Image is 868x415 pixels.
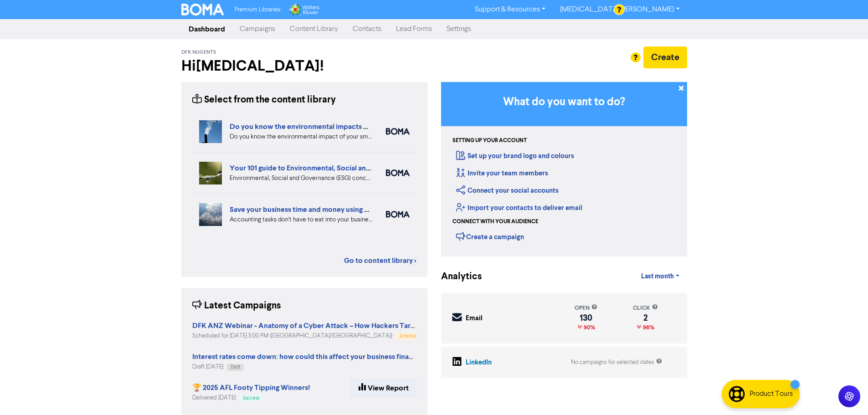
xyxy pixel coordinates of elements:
[466,313,483,324] div: Email
[582,324,595,331] span: 90%
[466,358,492,368] div: LinkedIn
[452,137,527,145] div: Setting up your account
[400,334,421,338] span: Scheduled
[232,20,282,38] a: Campaigns
[441,270,471,284] div: Analytics
[230,205,421,214] a: Save your business time and money using cloud accounting
[230,122,420,131] a: Do you know the environmental impacts of your business?
[456,152,574,160] a: Set up your brand logo and colours
[192,93,336,107] div: Select from the content library
[439,20,478,38] a: Settings
[288,4,319,15] img: Wolters Kluwer
[456,204,582,212] a: Import your contacts to deliver email
[386,128,410,135] img: boma
[351,379,416,398] a: View Report
[389,20,439,38] a: Lead Forms
[231,365,240,369] span: Draft
[230,132,372,142] div: Do you know the environmental impact of your small business? We highlight four ways you can under...
[571,358,662,367] div: No campaigns for selected dates
[181,20,232,38] a: Dashboard
[641,324,654,331] span: 96%
[456,230,524,243] div: Create a campaign
[452,218,538,226] div: Connect with your audience
[822,371,868,415] iframe: Chat Widget
[467,2,553,17] a: Support & Resources
[192,384,310,392] a: 🏆 2025 AFL Footy Tipping Winners!
[192,354,427,361] a: Interest rates come down: how could this affect your business finances?
[441,82,687,256] div: Getting Started in BOMA
[641,272,674,281] span: Last month
[235,7,281,13] span: Premium Libraries:
[575,304,597,313] div: open
[192,332,416,340] div: Scheduled for [DATE] 5:00 PM ([GEOGRAPHIC_DATA]/[GEOGRAPHIC_DATA])
[181,4,224,15] img: BOMA Logo
[633,304,658,313] div: click
[456,186,559,195] a: Connect your social accounts
[643,46,687,68] button: Create
[634,267,687,286] a: Last month
[192,352,427,361] strong: Interest rates come down: how could this affect your business finances?
[386,211,410,218] img: boma_accounting
[345,20,389,38] a: Contacts
[455,96,673,109] h3: What do you want to do?
[633,314,658,322] div: 2
[192,394,310,402] div: Delivered [DATE]
[181,49,216,56] span: DFK Nugents
[192,321,468,330] strong: DFK ANZ Webinar - Anatomy of a Cyber Attack – How Hackers Target Your Business
[575,314,597,322] div: 130
[386,169,410,176] img: boma
[344,255,416,266] a: Go to content library >
[192,299,281,313] div: Latest Campaigns
[243,396,259,400] span: Success
[553,2,687,17] a: [MEDICAL_DATA][PERSON_NAME]
[230,215,372,225] div: Accounting tasks don’t have to eat into your business time. With the right cloud accounting softw...
[192,323,468,330] a: DFK ANZ Webinar - Anatomy of a Cyber Attack – How Hackers Target Your Business
[282,20,345,38] a: Content Library
[192,363,416,371] div: Draft [DATE]
[456,169,548,178] a: Invite your team members
[230,164,431,173] a: Your 101 guide to Environmental, Social and Governance (ESG)
[230,174,372,183] div: Environmental, Social and Governance (ESG) concerns are a vital part of running a business. Our 1...
[192,383,310,392] strong: 🏆 2025 AFL Footy Tipping Winners!
[181,57,427,75] h2: Hi [MEDICAL_DATA] !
